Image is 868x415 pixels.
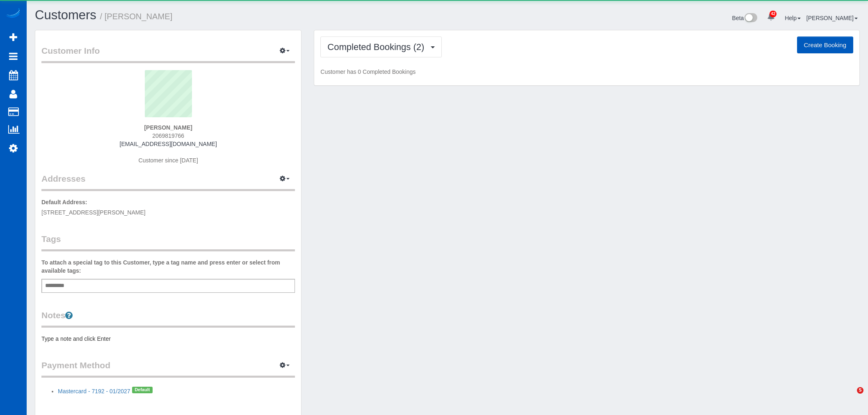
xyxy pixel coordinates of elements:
[785,15,801,21] a: Help
[41,335,295,343] pre: Type a note and click Enter
[320,68,853,76] p: Customer has 0 Completed Bookings
[41,309,295,328] legend: Notes
[41,359,295,378] legend: Payment Method
[770,11,777,17] span: 42
[41,45,295,63] legend: Customer Info
[732,15,758,21] a: Beta
[41,198,87,206] label: Default Address:
[41,258,295,275] label: To attach a special tag to this Customer, type a tag name and press enter or select from availabl...
[144,124,192,131] strong: [PERSON_NAME]
[41,233,295,251] legend: Tags
[840,387,860,407] iframe: Intercom live chat
[152,132,184,139] span: 2069819766
[857,387,863,394] span: 5
[327,42,428,52] span: Completed Bookings (2)
[797,36,853,54] button: Create Booking
[58,388,130,394] a: Mastercard - 7192 - 01/2027
[5,8,21,20] img: Automaid Logo
[806,15,858,21] a: [PERSON_NAME]
[139,157,198,164] span: Customer since [DATE]
[320,36,442,57] button: Completed Bookings (2)
[35,8,96,22] a: Customers
[763,8,779,26] a: 42
[120,141,217,147] a: [EMAIL_ADDRESS][DOMAIN_NAME]
[132,387,153,393] span: Default
[744,13,757,24] img: New interface
[41,209,146,216] span: [STREET_ADDRESS][PERSON_NAME]
[100,12,173,21] small: / [PERSON_NAME]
